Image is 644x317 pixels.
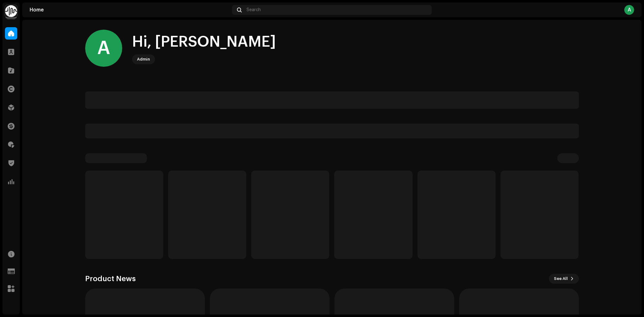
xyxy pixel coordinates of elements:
[132,32,276,52] div: Hi, [PERSON_NAME]
[85,30,122,67] div: A
[247,7,261,12] span: Search
[624,5,634,15] div: A
[5,5,17,17] img: 0f74c21f-6d1c-4dbc-9196-dbddad53419e
[137,56,150,63] div: Admin
[549,274,579,284] button: See All
[85,274,136,284] h3: Product News
[554,273,568,285] span: See All
[30,7,230,12] div: Home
